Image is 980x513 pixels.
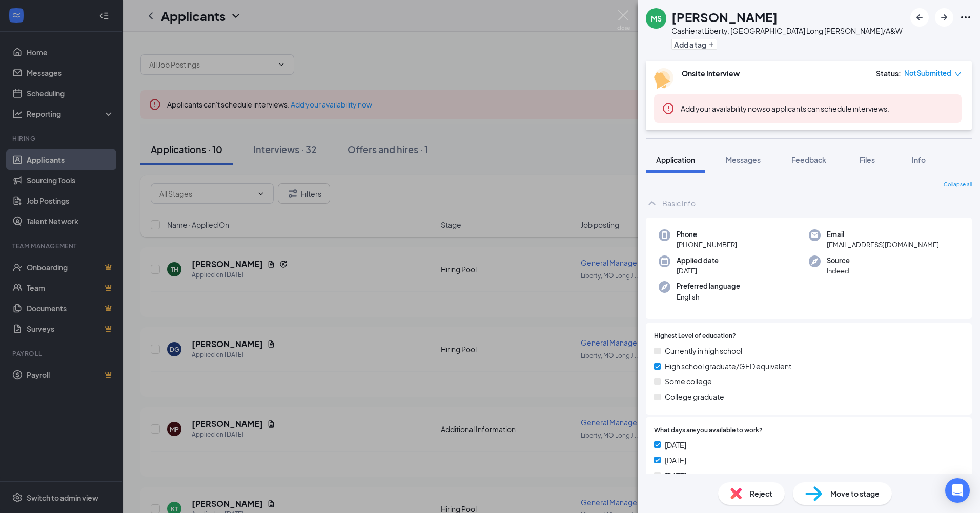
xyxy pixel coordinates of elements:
[954,71,962,78] span: down
[681,103,762,114] button: Add your availability now
[682,69,740,78] b: Onsite Interview
[656,155,695,164] span: Application
[945,478,970,503] div: Open Intercom Messenger
[654,425,763,435] span: What days are you available to work?
[827,266,850,276] span: Indeed
[651,13,662,24] div: MS
[827,229,939,240] span: Email
[827,240,939,250] span: [EMAIL_ADDRESS][DOMAIN_NAME]
[662,102,675,115] svg: Error
[860,155,875,164] span: Files
[654,331,736,341] span: Highest Level of education?
[677,240,737,250] span: [PHONE_NUMBER]
[876,68,901,78] div: Status :
[726,155,761,164] span: Messages
[671,39,717,50] button: PlusAdd a tag
[913,11,926,24] svg: ArrowLeftNew
[677,292,740,302] span: English
[677,229,737,240] span: Phone
[938,11,950,24] svg: ArrowRight
[827,255,850,266] span: Source
[750,488,772,499] span: Reject
[677,281,740,291] span: Preferred language
[677,266,719,276] span: [DATE]
[671,26,903,36] div: Cashier at Liberty, [GEOGRAPHIC_DATA] Long [PERSON_NAME]/A&W
[904,68,951,78] span: Not Submitted
[912,155,926,164] span: Info
[665,455,686,466] span: [DATE]
[959,11,972,24] svg: Ellipses
[665,470,686,481] span: [DATE]
[665,360,791,372] span: High school graduate/GED equivalent
[665,376,712,387] span: Some college
[708,41,714,48] svg: Plus
[646,197,658,209] svg: ChevronUp
[671,8,778,26] h1: [PERSON_NAME]
[910,8,929,27] button: ArrowLeftNew
[665,345,742,356] span: Currently in high school
[944,181,972,189] span: Collapse all
[791,155,826,164] span: Feedback
[665,391,724,402] span: College graduate
[662,198,696,208] div: Basic Info
[677,255,719,266] span: Applied date
[665,439,686,451] span: [DATE]
[681,104,889,113] span: so applicants can schedule interviews.
[935,8,953,27] button: ArrowRight
[830,488,880,499] span: Move to stage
